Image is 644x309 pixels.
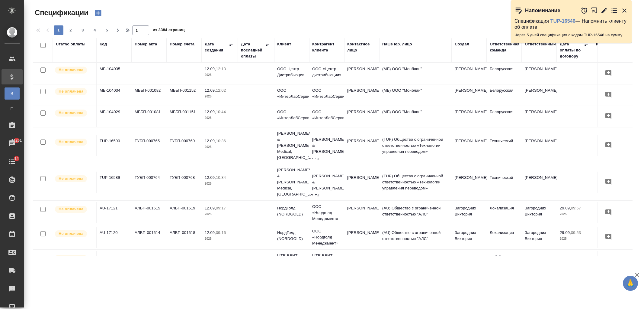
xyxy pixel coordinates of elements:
[312,41,341,53] div: Контрагент клиента
[623,276,638,291] button: 🙏
[312,173,341,191] p: [PERSON_NAME] & [PERSON_NAME]
[33,8,88,18] span: Спецификации
[379,202,452,223] td: (AU) Общество с ограниченной ответственностью "АЛС"
[205,230,216,235] p: 12.09,
[611,7,618,14] button: Перейти в todo
[216,255,226,259] p: 08:48
[102,27,112,33] span: 5
[59,139,83,145] p: Не оплачена
[90,27,100,33] span: 4
[522,202,557,223] td: Загородних Виктория
[452,227,487,248] td: Загородних Виктория
[312,66,341,78] p: ООО «Центр дистрибьюции»
[8,137,25,143] span: 11201
[560,236,590,242] p: 2025
[91,8,105,18] button: Создать
[277,109,306,121] p: ООО «ИнтерЛабСервис»
[560,206,571,210] p: 29.09,
[97,172,132,193] td: TUP-16589
[621,7,628,14] button: Закрыть
[59,88,83,94] p: Не оплачена
[522,227,557,248] td: Загородних Виктория
[514,32,628,38] p: Через 5 дней спецификация с кодом TUP-16546 на сумму 100926.66 RUB будет просрочена
[132,106,167,127] td: МББП-001081
[205,88,216,93] p: 12.09,
[487,251,522,272] td: Дубай
[344,227,379,248] td: [PERSON_NAME]
[490,41,520,53] div: Ответственная команда
[347,41,376,53] div: Контактное лицо
[487,63,522,84] td: Белорусская
[344,251,379,272] td: [PERSON_NAME]
[277,41,291,47] div: Клиент
[167,251,202,272] td: DBБП-000223
[601,7,608,14] button: Редактировать
[97,106,132,127] td: МБ-104029
[216,88,226,93] p: 12:02
[205,110,216,114] p: 12.09,
[312,228,341,246] p: ООО «Нордголд Менеджмент»
[452,202,487,223] td: Загородних Виктория
[379,227,452,248] td: (AU) Общество с ограниченной ответственностью "АЛС"
[277,130,306,161] p: [PERSON_NAME] & [PERSON_NAME] Medical, [GEOGRAPHIC_DATA]
[522,172,557,193] td: [PERSON_NAME]
[2,154,23,169] a: 14
[59,231,83,237] p: Не оплачена
[591,4,598,17] button: Открыть в новой вкладке
[11,156,22,162] span: 14
[379,63,452,84] td: (МБ) ООО "Монблан"
[205,72,235,78] p: 2025
[97,251,132,272] td: DB-1158
[216,175,226,180] p: 10:34
[216,206,226,210] p: 09:17
[487,135,522,156] td: Технический
[97,202,132,223] td: AU-17121
[277,167,306,197] p: [PERSON_NAME] & [PERSON_NAME] Medical, [GEOGRAPHIC_DATA]
[277,230,306,242] p: НордГолд (NORDGOLD)
[205,94,235,100] p: 2025
[167,106,202,127] td: МББП-001151
[452,84,487,106] td: [PERSON_NAME]
[135,41,157,47] div: Номер акта
[167,135,202,156] td: ТУБП-000769
[205,115,235,121] p: 2025
[452,172,487,193] td: [PERSON_NAME]
[216,230,226,235] p: 09:16
[550,18,575,24] a: TUP-16546
[2,136,23,151] a: 11201
[8,106,17,112] span: П
[571,230,581,235] p: 09:53
[216,139,226,143] p: 10:36
[487,202,522,223] td: Локализация
[581,7,588,14] button: Отложить
[205,144,235,150] p: 2025
[102,25,112,35] button: 5
[452,63,487,84] td: [PERSON_NAME]
[312,136,341,155] p: [PERSON_NAME] & [PERSON_NAME]
[344,106,379,127] td: [PERSON_NAME]
[56,41,85,47] div: Статус оплаты
[153,26,185,35] span: из 3384 страниц
[167,202,202,223] td: АЛБП-001619
[5,103,20,115] a: П
[97,135,132,156] td: TUP-16590
[487,227,522,248] td: Локализация
[241,41,265,59] div: Дата последней оплаты
[205,211,235,217] p: 2025
[78,25,88,35] button: 3
[170,41,194,47] div: Номер счета
[379,251,452,272] td: (DB) AWATERA BUSINESSMEN SERVICES L.L.C.
[59,67,83,73] p: Не оплачена
[277,66,306,78] p: ООО Центр Дистрибьюции
[344,172,379,193] td: [PERSON_NAME]
[205,181,235,187] p: 2025
[344,84,379,106] td: [PERSON_NAME]
[571,206,581,210] p: 09:57
[132,202,167,223] td: АЛБП-001615
[560,230,571,235] p: 29.09,
[205,175,216,180] p: 12.09,
[132,172,167,193] td: ТУБП-000764
[205,41,229,53] div: Дата создания
[277,253,306,271] p: LITE RENT CAR RENTAL CO. L.L.C
[487,84,522,106] td: Белорусская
